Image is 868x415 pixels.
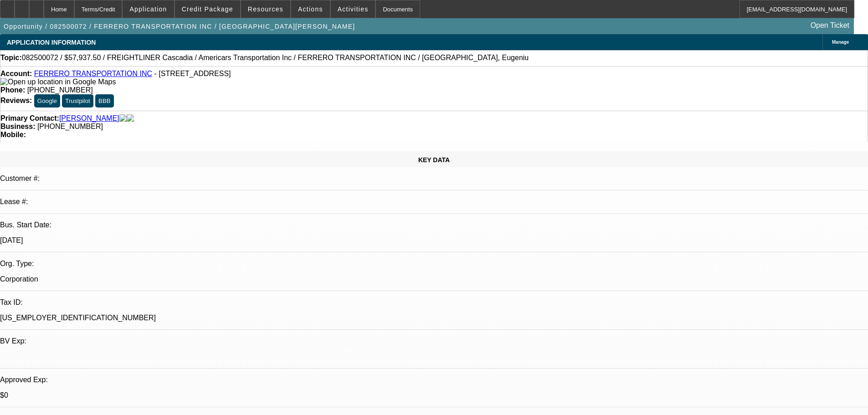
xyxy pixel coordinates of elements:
button: BBB [95,94,114,108]
button: Actions [291,0,330,18]
button: Application [123,0,174,18]
strong: Topic: [0,54,22,62]
img: Open up location in Google Maps [0,78,116,86]
span: Activities [338,5,369,13]
button: Google [34,94,60,108]
button: Trustpilot [62,94,93,108]
strong: Mobile: [0,131,26,138]
span: KEY DATA [418,156,450,164]
span: Actions [298,5,323,13]
a: FERRERO TRANSPORTATION INC [34,70,152,77]
strong: Primary Contact: [0,114,59,123]
span: APPLICATION INFORMATION [7,39,96,46]
span: [PHONE_NUMBER] [27,86,93,94]
strong: Business: [0,123,35,130]
span: 082500072 / $57,937.50 / FREIGHTLINER Cascadia / Americars Transportation Inc / FERRERO TRANSPORT... [22,54,529,62]
span: [PHONE_NUMBER] [37,123,103,130]
a: View Google Maps [0,78,116,86]
button: Activities [331,0,375,18]
strong: Account: [0,70,32,77]
img: facebook-icon.png [119,114,127,123]
span: - [STREET_ADDRESS] [154,70,231,77]
strong: Reviews: [0,97,32,104]
a: [PERSON_NAME] [59,114,119,123]
span: Application [129,5,167,13]
button: Resources [241,0,290,18]
button: Credit Package [175,0,240,18]
img: linkedin-icon.png [127,114,134,123]
span: Opportunity / 082500072 / FERRERO TRANSPORTATION INC / [GEOGRAPHIC_DATA][PERSON_NAME] [4,23,355,30]
span: Manage [832,40,849,45]
span: Credit Package [182,5,233,13]
span: Resources [248,5,283,13]
a: Open Ticket [807,18,853,33]
strong: Phone: [0,86,25,94]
